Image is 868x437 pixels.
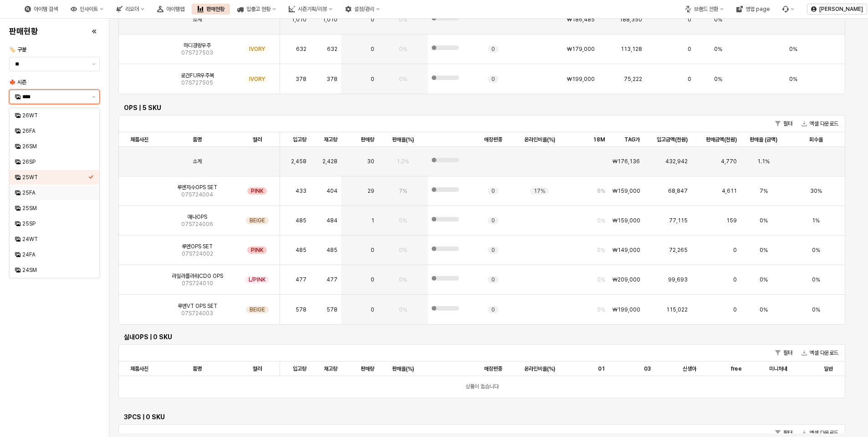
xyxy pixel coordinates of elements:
[524,365,555,372] span: 온라인비율(%)
[624,75,642,83] span: 75,222
[809,136,823,143] span: 회수율
[22,236,88,243] div: 24WT
[657,136,688,143] span: 입고금액(천원)
[668,276,688,283] span: 99,693
[124,413,840,421] h6: 3PCS | 0 SKU
[192,4,230,15] div: 판매현황
[22,174,88,181] div: 25WT
[296,217,306,224] span: 485
[193,16,202,23] span: 소계
[371,246,374,254] span: 0
[706,136,737,143] span: 판매금액(천원)
[181,49,213,56] span: 07S727503
[484,136,502,143] span: 매장편중
[399,217,407,224] span: 0%
[293,365,306,372] span: 입고량
[22,143,88,150] div: 26SM
[731,365,742,372] span: free
[771,347,796,358] button: 필터
[152,4,190,15] div: 아이템맵
[397,158,409,165] span: 1.2%
[22,205,88,212] div: 25SM
[125,6,139,12] div: 리오더
[812,217,820,224] span: 1%
[714,75,722,83] span: 0%
[249,45,265,53] span: IVORY
[613,246,640,254] span: ₩149,000
[597,246,605,254] span: 0%
[111,4,150,15] div: 리오더
[597,276,605,283] span: 0%
[371,217,374,224] span: 1
[726,217,737,224] span: 159
[327,276,337,283] span: 477
[371,276,374,283] span: 0
[250,217,265,224] span: BEIGE
[178,302,217,310] span: 루엔VT OPS SET
[251,246,263,254] span: PINK
[613,187,640,195] span: ₩159,000
[597,187,605,195] span: 6%
[597,217,605,224] span: 0%
[644,365,651,372] span: 03
[757,158,770,165] span: 1.1%
[722,187,737,195] span: 4,611
[88,90,99,104] button: 제안 사항 표시
[124,104,840,112] h6: OPS | 5 SKU
[361,365,374,372] span: 판매량
[322,158,337,165] span: 2,428
[361,136,374,143] span: 판매량
[771,118,796,129] button: 필터
[812,306,820,313] span: 0%
[789,75,797,83] span: 0%
[683,365,696,372] span: 신생아
[19,4,63,15] div: 아이템 검색
[597,306,605,313] span: 0%
[188,213,207,221] span: 애나OPS
[688,75,691,83] span: 0
[399,45,407,53] span: 0%
[109,19,868,437] main: App Frame
[760,246,768,254] span: 0%
[392,136,414,143] span: 판매율(%)
[760,217,768,224] span: 0%
[731,4,775,15] div: 영업 page
[9,27,38,36] h4: 판매현황
[524,136,555,143] span: 온라인비율(%)
[249,75,265,83] span: IVORY
[368,187,374,195] span: 29
[598,365,605,372] span: 01
[130,136,148,143] span: 제품사진
[491,246,495,254] span: 0
[327,306,337,313] span: 578
[619,16,642,23] span: 188,350
[34,6,58,12] div: 아이템 검색
[251,187,263,195] span: PINK
[613,158,640,165] span: ₩176,136
[119,376,845,398] div: 상품이 없습니다
[760,306,768,313] span: 0%
[750,136,777,143] span: 판매율 (금액)
[798,118,842,129] button: 엑셀 다운로드
[124,333,840,341] h6: 실내OPS | 0 SKU
[22,220,88,227] div: 25SP
[613,306,640,313] span: ₩199,000
[253,365,262,372] span: 컬러
[193,136,202,143] span: 품명
[250,306,265,313] span: BEIGE
[291,158,306,165] span: 2,458
[399,306,407,313] span: 0%
[65,4,109,15] div: 인사이트
[296,45,306,53] span: 632
[491,187,495,195] span: 0
[668,187,688,195] span: 68,847
[567,45,595,53] span: ₩179,000
[484,365,502,372] span: 매장편중
[327,75,337,83] span: 378
[324,365,337,372] span: 재고량
[621,45,642,53] span: 113,128
[298,6,327,12] div: 시즌기획/리뷰
[666,306,688,313] span: 115,022
[206,6,225,12] div: 판매현황
[491,75,495,83] span: 0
